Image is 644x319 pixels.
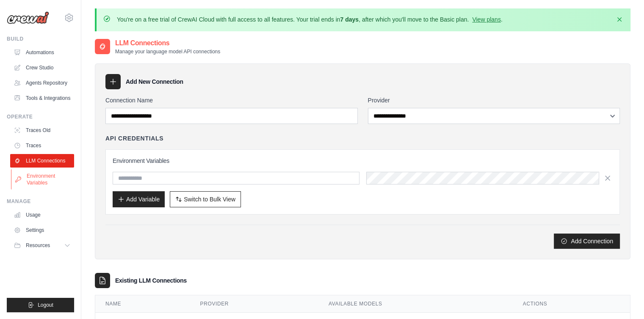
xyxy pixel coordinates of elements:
img: Logo [7,11,49,24]
th: Name [95,295,190,313]
th: Available Models [318,295,513,313]
th: Provider [190,295,318,313]
button: Switch to Bulk View [170,191,241,207]
a: View plans [472,16,500,23]
a: Traces Old [10,124,74,137]
span: Logout [38,302,53,308]
h3: Existing LLM Connections [115,276,187,285]
span: Resources [26,242,50,249]
th: Actions [513,295,630,313]
button: Logout [7,298,74,312]
label: Provider [368,96,620,104]
a: Traces [10,139,74,152]
p: You're on a free trial of CrewAI Cloud with full access to all features. Your trial ends in , aft... [117,15,503,24]
div: Operate [7,113,74,120]
a: Usage [10,208,74,222]
h2: LLM Connections [115,38,220,48]
div: Build [7,36,74,42]
a: Agents Repository [10,76,74,90]
p: Manage your language model API connections [115,48,220,55]
button: Add Variable [113,191,165,207]
span: Switch to Bulk View [184,195,235,203]
div: Manage [7,198,74,205]
strong: 7 days [340,16,359,23]
a: LLM Connections [10,154,74,168]
h3: Environment Variables [113,157,613,165]
h4: API Credentials [105,134,163,143]
button: Resources [10,239,74,252]
a: Environment Variables [11,169,75,190]
a: Settings [10,223,74,237]
a: Tools & Integrations [10,91,74,105]
h3: Add New Connection [126,77,183,86]
a: Crew Studio [10,61,74,74]
a: Automations [10,46,74,59]
button: Add Connection [554,234,620,249]
label: Connection Name [105,96,358,104]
